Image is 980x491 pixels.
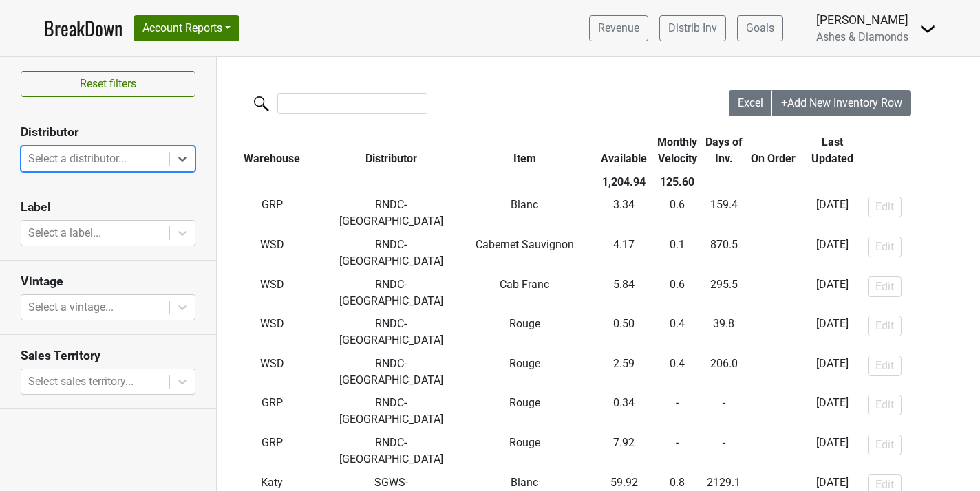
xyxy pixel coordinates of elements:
span: Rouge [509,357,540,370]
td: 2.59 [594,352,654,392]
td: WSD [217,352,328,392]
h3: Sales Territory [21,349,195,363]
td: GRP [217,392,328,432]
button: Edit [868,395,902,415]
h3: Label [21,200,195,215]
h3: Vintage [21,274,195,289]
td: - [701,431,747,471]
button: Edit [868,316,902,336]
span: Rouge [509,317,540,330]
button: Edit [868,435,902,455]
td: [DATE] [800,233,864,273]
td: RNDC-[GEOGRAPHIC_DATA] [328,431,456,471]
span: Blanc [511,476,538,489]
td: [DATE] [800,194,864,234]
td: [DATE] [800,352,864,392]
th: 125.60 [654,171,701,194]
span: +Add New Inventory Row [781,96,902,109]
span: Rouge [509,436,540,449]
td: WSD [217,233,328,273]
th: Item: activate to sort column ascending [455,131,594,171]
button: Edit [868,237,902,257]
th: 1,204.94 [594,171,654,194]
td: GRP [217,431,328,471]
td: 0.4 [654,312,701,352]
a: Distrib Inv [659,15,726,41]
td: [DATE] [800,312,864,352]
td: - [747,273,800,313]
th: Days of Inv.: activate to sort column ascending [701,131,747,171]
td: - [654,392,701,432]
button: Excel [729,90,773,116]
td: RNDC-[GEOGRAPHIC_DATA] [328,273,456,313]
a: Revenue [589,15,648,41]
td: 0.6 [654,273,701,313]
td: 5.84 [594,273,654,313]
td: - [747,431,800,471]
a: Goals [737,15,783,41]
h3: Distributor [21,125,195,140]
td: - [654,431,701,471]
td: 870.5 [701,233,747,273]
td: RNDC-[GEOGRAPHIC_DATA] [328,233,456,273]
td: 0.4 [654,352,701,392]
button: Edit [868,276,902,297]
td: [DATE] [800,273,864,313]
td: 295.5 [701,273,747,313]
span: Cabernet Sauvignon [476,238,574,251]
span: Blanc [511,198,538,211]
td: 3.34 [594,194,654,234]
td: WSD [217,312,328,352]
a: BreakDown [44,14,122,43]
td: GRP [217,194,328,234]
td: - [747,312,800,352]
button: Reset filters [21,71,195,97]
img: Dropdown Menu [919,21,936,37]
button: Edit [868,197,902,217]
td: [DATE] [800,392,864,432]
td: - [747,233,800,273]
span: Ashes & Diamonds [816,30,908,43]
td: WSD [217,273,328,313]
td: RNDC-[GEOGRAPHIC_DATA] [328,392,456,432]
th: Monthly Velocity: activate to sort column ascending [654,131,701,171]
td: 0.34 [594,392,654,432]
span: Cab Franc [500,278,549,291]
td: 0.50 [594,312,654,352]
td: 4.17 [594,233,654,273]
button: +Add New Inventory Row [772,90,911,116]
td: 0.1 [654,233,701,273]
td: [DATE] [800,431,864,471]
th: Available: activate to sort column ascending [594,131,654,171]
td: - [747,194,800,234]
th: Last Updated: activate to sort column ascending [800,131,864,171]
td: - [747,392,800,432]
th: Warehouse: activate to sort column ascending [217,131,328,171]
td: RNDC-[GEOGRAPHIC_DATA] [328,312,456,352]
span: Rouge [509,396,540,409]
td: 0.6 [654,194,701,234]
span: Excel [738,96,763,109]
td: RNDC-[GEOGRAPHIC_DATA] [328,194,456,234]
th: Distributor: activate to sort column ascending [328,131,456,171]
td: 159.4 [701,194,747,234]
button: Account Reports [134,15,239,41]
td: RNDC-[GEOGRAPHIC_DATA] [328,352,456,392]
td: 39.8 [701,312,747,352]
th: On Order: activate to sort column ascending [747,131,800,171]
td: 7.92 [594,431,654,471]
td: - [701,392,747,432]
td: - [747,352,800,392]
button: Edit [868,356,902,376]
div: [PERSON_NAME] [816,11,908,29]
td: 206.0 [701,352,747,392]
